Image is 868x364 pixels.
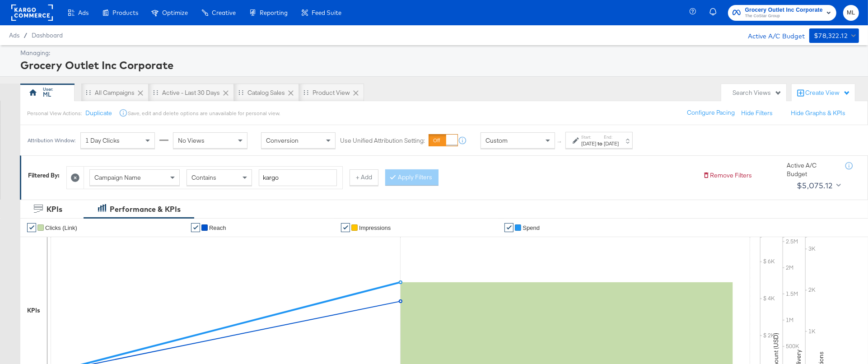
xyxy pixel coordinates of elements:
span: Grocery Outlet Inc Corporate [745,5,823,15]
div: [DATE] [581,140,596,147]
div: Active - Last 30 Days [162,89,220,97]
span: 1 Day Clicks [85,136,120,145]
span: ML [847,8,855,18]
a: ✔ [341,223,350,232]
div: Personal View Actions: [27,110,82,117]
div: Drag to reorder tab [86,90,91,95]
div: Drag to reorder tab [238,90,243,95]
div: KPIs [27,306,40,315]
span: Conversion [266,136,299,145]
a: ✔ [504,223,513,232]
button: $5,075.12 [793,178,843,193]
div: Create View [805,89,850,98]
div: $5,075.12 [797,179,833,192]
div: Drag to reorder tab [153,90,158,95]
span: Clicks (Link) [45,224,77,231]
div: Drag to reorder tab [303,90,308,95]
span: The CoStar Group [745,13,823,20]
span: Optimize [162,9,188,16]
div: Filtered By: [28,171,60,180]
a: ✔ [191,223,200,232]
a: Dashboard [32,32,63,39]
label: Use Unified Attribution Setting: [340,136,425,145]
span: Impressions [359,224,391,231]
span: Campaign Name [94,173,141,182]
div: Active A/C Budget [787,161,836,178]
div: Managing: [20,49,857,57]
span: Feed Suite [312,9,341,16]
span: Custom [485,136,508,145]
div: Search Views [733,89,782,97]
span: Ads [9,32,19,39]
div: KPIs [47,204,62,215]
label: End: [604,134,619,140]
span: Products [112,9,138,16]
span: ↑ [556,140,565,144]
button: + Add [350,169,378,186]
button: Hide Graphs & KPIs [791,109,845,117]
span: Contains [191,173,216,182]
label: Start: [581,134,596,140]
span: / [19,32,32,39]
a: ✔ [27,223,36,232]
div: Attribution Window: [27,137,76,144]
button: Grocery Outlet Inc CorporateThe CoStar Group [728,5,836,21]
div: Save, edit and delete options are unavailable for personal view. [128,110,280,117]
span: Reach [209,224,226,231]
button: Configure Pacing [681,105,741,121]
span: Ads [78,9,89,16]
div: Product View [313,89,350,97]
span: No Views [178,136,205,145]
div: Active A/C Budget [738,28,805,42]
button: ML [843,5,859,21]
strong: to [596,140,604,147]
div: [DATE] [604,140,619,147]
div: All Campaigns [95,89,135,97]
button: $78,322.12 [809,28,859,43]
div: Catalog Sales [247,89,285,97]
div: Performance & KPIs [110,204,181,215]
span: Creative [212,9,236,16]
input: Enter a search term [259,169,337,186]
button: Remove Filters [703,171,752,180]
button: Hide Filters [741,109,773,117]
div: ML [43,90,51,99]
div: Grocery Outlet Inc Corporate [20,57,857,73]
span: Reporting [260,9,288,16]
span: Spend [523,224,540,231]
button: Duplicate [85,109,112,117]
div: $78,322.12 [814,30,848,42]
